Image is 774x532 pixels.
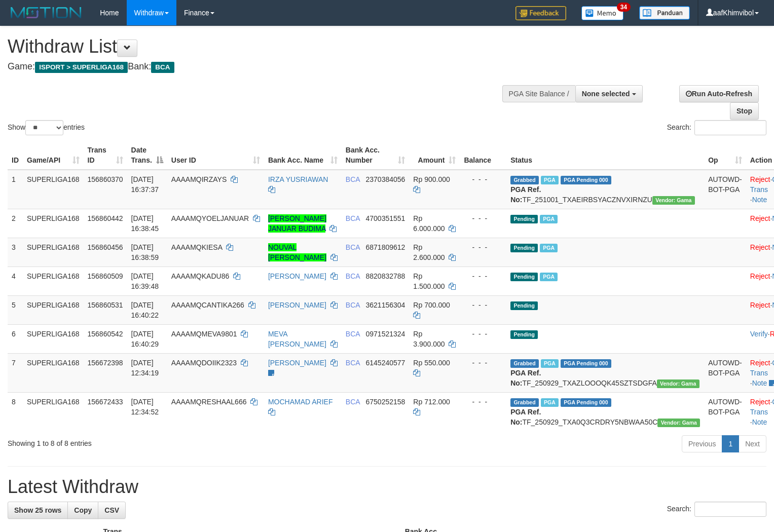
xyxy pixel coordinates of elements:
div: - - - [464,174,502,184]
b: PGA Ref. No: [510,369,541,387]
span: Copy 8820832788 to clipboard [365,272,405,280]
td: SUPERLIGA168 [23,324,84,353]
span: Grabbed [510,359,539,368]
h1: Withdraw List [8,36,506,57]
th: Balance [460,141,506,170]
span: Rp 550.000 [413,359,450,367]
th: Op: activate to sort column ascending [704,141,746,170]
span: Copy 6871809612 to clipboard [365,243,405,251]
td: AUTOWD-BOT-PGA [704,392,746,431]
span: [DATE] 16:39:48 [131,272,159,290]
span: BCA [346,330,360,338]
label: Search: [667,502,766,517]
td: 8 [8,392,23,431]
span: [DATE] 16:38:45 [131,214,159,233]
td: 2 [8,209,23,238]
span: BCA [151,62,174,73]
input: Search: [694,120,766,135]
span: AAAAMQYOELJANUAR [171,214,249,222]
span: 156672433 [88,398,123,406]
img: panduan.png [639,6,690,20]
span: AAAAMQCANTIKA266 [171,301,244,309]
span: Pending [510,273,538,281]
span: Show 25 rows [14,506,61,514]
td: 5 [8,295,23,324]
span: AAAAMQMEVA9801 [171,330,237,338]
span: Pending [510,215,538,223]
th: Bank Acc. Number: activate to sort column ascending [342,141,410,170]
a: MOCHAMAD ARIEF [268,398,333,406]
td: SUPERLIGA168 [23,209,84,238]
td: SUPERLIGA168 [23,170,84,209]
span: Rp 1.500.000 [413,272,445,290]
label: Search: [667,120,766,135]
td: TF_251001_TXAEIRBSYACZNVXIRNZU [506,170,704,209]
b: PGA Ref. No: [510,408,541,426]
h4: Game: Bank: [8,62,506,72]
span: PGA Pending [561,398,611,407]
td: AUTOWD-BOT-PGA [704,170,746,209]
th: Bank Acc. Name: activate to sort column ascending [264,141,342,170]
span: BCA [346,398,360,406]
span: Pending [510,330,538,339]
span: Copy 2370384056 to clipboard [365,175,405,183]
span: Copy [74,506,92,514]
div: - - - [464,300,502,310]
span: AAAAMQDOIIK2323 [171,359,237,367]
span: Vendor URL: https://trx31.1velocity.biz [657,379,699,388]
a: Previous [682,435,722,452]
a: CSV [98,502,126,519]
span: Rp 6.000.000 [413,214,445,233]
span: Copy 3621156304 to clipboard [365,301,405,309]
a: Reject [750,214,770,222]
a: IRZA YUSRIAWAN [268,175,328,183]
div: - - - [464,397,502,407]
span: AAAAMQKADU86 [171,272,229,280]
a: Reject [750,272,770,280]
td: 3 [8,238,23,267]
th: Status [506,141,704,170]
span: 156860370 [88,175,123,183]
th: Date Trans.: activate to sort column descending [127,141,167,170]
a: NOUVAL [PERSON_NAME] [268,243,326,261]
div: - - - [464,329,502,339]
span: ISPORT > SUPERLIGA168 [35,62,128,73]
th: User ID: activate to sort column ascending [167,141,264,170]
span: None selected [582,90,630,98]
span: Rp 712.000 [413,398,450,406]
a: Verify [750,330,768,338]
div: - - - [464,358,502,368]
div: - - - [464,213,502,223]
span: BCA [346,243,360,251]
span: 156860542 [88,330,123,338]
div: - - - [464,242,502,252]
span: BCA [346,214,360,222]
a: Reject [750,243,770,251]
span: 156860456 [88,243,123,251]
div: PGA Site Balance / [502,85,575,102]
td: SUPERLIGA168 [23,295,84,324]
td: SUPERLIGA168 [23,392,84,431]
a: Show 25 rows [8,502,68,519]
td: TF_250929_TXAZLOOOQK45SZTSDGFA [506,353,704,392]
div: Showing 1 to 8 of 8 entries [8,434,315,448]
span: Rp 900.000 [413,175,450,183]
a: Note [752,418,767,426]
a: [PERSON_NAME] [268,359,326,367]
span: PGA Pending [561,176,611,184]
td: SUPERLIGA168 [23,267,84,295]
img: Feedback.jpg [515,6,566,20]
a: Reject [750,398,770,406]
td: SUPERLIGA168 [23,238,84,267]
span: Marked by aafsoycanthlai [540,244,558,252]
span: Vendor URL: https://trx31.1velocity.biz [657,419,700,427]
td: 6 [8,324,23,353]
span: Rp 700.000 [413,301,450,309]
span: BCA [346,359,360,367]
td: 7 [8,353,23,392]
a: Run Auto-Refresh [679,85,759,102]
span: 156860509 [88,272,123,280]
a: Reject [750,301,770,309]
span: PGA Pending [561,359,611,368]
span: CSV [104,506,119,514]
